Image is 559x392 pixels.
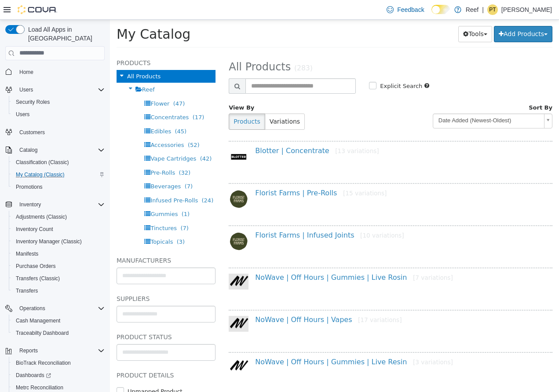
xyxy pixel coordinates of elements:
span: Traceabilty Dashboard [12,328,105,338]
span: All Products [17,53,51,60]
span: Tinctures [40,205,67,212]
span: Users [16,111,29,118]
span: Edibles [40,108,61,115]
span: Customers [19,129,45,136]
div: Payton Tromblee [487,4,498,15]
span: Home [19,69,33,76]
span: Security Roles [12,97,105,107]
a: NoWave | Off Hours | Vapes[17 variations] [145,296,292,304]
small: (283) [184,44,203,52]
a: Florist Farms | Infused Joints[10 variations] [145,211,294,220]
span: Transfers (Classic) [16,275,60,282]
a: Traceabilty Dashboard [12,328,72,338]
a: NoWave | Off Hours | Gummies | Live Rosin[7 variations] [145,253,343,262]
span: Operations [19,305,45,312]
button: Users [9,108,108,121]
span: Reef [32,66,45,73]
img: 150 [119,212,139,231]
span: Home [16,66,105,77]
p: [PERSON_NAME] [501,4,552,15]
span: Transfers (Classic) [12,273,105,284]
a: Security Roles [12,97,53,107]
button: Inventory [2,198,108,211]
a: Inventory Manager (Classic) [12,236,85,247]
span: My Catalog (Classic) [16,171,65,178]
a: Cash Management [12,315,64,326]
span: Catalog [16,145,105,155]
img: Cova [18,5,57,14]
span: Topicals [40,219,63,225]
img: 150 [119,169,139,189]
span: Classification (Classic) [12,157,105,168]
label: Explicit Search [268,62,312,71]
span: Inventory [19,201,41,208]
span: Sort By [419,84,442,91]
span: Promotions [12,182,105,192]
a: Purchase Orders [12,261,59,271]
button: Customers [2,126,108,139]
span: BioTrack Reconciliation [12,358,105,368]
span: Concentrates [40,94,79,101]
a: My Catalog (Classic) [12,169,68,180]
button: Purchase Orders [9,260,108,272]
img: 150 [119,338,139,354]
small: [15 variations] [233,170,277,177]
span: (45) [65,108,77,115]
button: Users [16,84,37,95]
span: Accessories [40,122,74,128]
a: Customers [16,127,48,138]
span: Infused Pre-Rolls [40,177,88,184]
button: Cash Management [9,315,108,327]
a: Promotions [12,182,46,192]
span: Feedback [397,5,424,14]
a: Classification (Classic) [12,157,73,168]
button: Products [119,94,155,110]
button: Catalog [16,145,41,155]
button: Inventory [16,199,44,210]
span: Gummies [40,191,68,198]
a: BioTrack Reconciliation [12,358,74,368]
span: Inventory Manager (Classic) [16,238,82,245]
span: View By [119,84,144,91]
button: Catalog [2,144,108,156]
button: Users [2,84,108,96]
span: (24) [92,177,104,184]
label: Unmapped Product [15,367,73,376]
span: Users [16,84,105,95]
a: Manifests [12,249,42,259]
span: Transfers [16,287,38,294]
h5: Suppliers [7,274,106,284]
span: (17) [83,94,95,101]
h5: Product Status [7,312,106,322]
span: (47) [63,81,75,87]
button: Operations [16,303,49,314]
span: Reports [16,345,105,356]
span: All Products [119,41,181,53]
span: My Catalog (Classic) [12,169,105,180]
span: Users [12,109,105,120]
span: Inventory Count [16,226,53,233]
span: (7) [75,163,83,170]
span: Dashboards [12,370,105,381]
button: Classification (Classic) [9,156,108,169]
input: Dark Mode [431,5,450,14]
span: Metrc Reconciliation [16,384,63,391]
span: Promotions [16,183,43,191]
span: Pre-Rolls [40,150,65,156]
span: My Catalog [7,7,80,22]
span: Traceabilty Dashboard [16,330,69,337]
button: Security Roles [9,96,108,108]
a: Florist Farms | Pre-Rolls[15 variations] [145,169,277,177]
span: Cash Management [12,315,105,326]
button: Manifests [9,248,108,260]
img: 150 [119,296,139,312]
img: 150 [119,254,139,270]
button: Reports [16,345,41,356]
span: Security Roles [16,99,50,106]
button: Inventory Count [9,223,108,235]
span: Catalog [19,147,37,154]
span: Adjustments (Classic) [12,212,105,222]
span: Inventory [16,199,105,210]
span: Inventory Manager (Classic) [12,236,105,247]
